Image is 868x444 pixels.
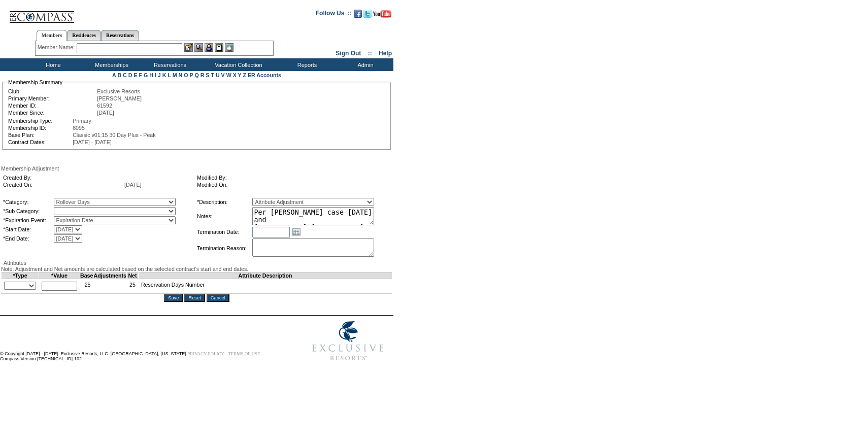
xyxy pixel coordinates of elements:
[73,118,91,124] span: Primary
[140,58,198,71] td: Reservations
[8,139,72,145] td: Contract Dates:
[197,175,387,181] td: Modified By:
[8,132,72,138] td: Base Plan:
[3,207,53,215] td: *Sub Category:
[23,58,81,71] td: Home
[1,165,392,172] div: Membership Adjustment
[211,72,214,78] a: T
[3,182,123,188] td: Created On:
[81,58,140,71] td: Memberships
[373,13,391,19] a: Subscribe to our YouTube Channel
[238,72,242,78] a: Y
[8,103,96,109] td: Member ID:
[184,72,188,78] a: O
[8,110,96,116] td: Member Since:
[133,72,137,78] a: E
[8,125,72,131] td: Membership ID:
[194,43,203,52] img: View
[8,118,72,124] td: Membership Type:
[197,238,251,258] td: Termination Reason:
[225,43,233,52] img: b_calculator.gif
[123,72,127,78] a: C
[101,30,139,41] a: Reservations
[3,175,123,181] td: Created By:
[3,225,53,233] td: *Start Date:
[124,182,142,188] span: [DATE]
[67,30,101,41] a: Residences
[149,72,153,78] a: H
[155,72,156,78] a: I
[168,72,171,78] a: L
[205,43,213,52] img: Impersonate
[80,272,93,279] td: Base
[7,79,63,85] legend: Membership Summary
[187,351,224,356] a: PRIVACY POLICY
[127,272,139,279] td: Net
[215,43,223,52] img: Reservations
[363,13,372,19] a: Follow us on Twitter
[354,10,362,18] img: Become our fan on Facebook
[277,58,335,71] td: Reports
[73,125,85,131] span: 8095
[190,72,193,78] a: P
[226,72,231,78] a: W
[164,294,183,302] input: Save
[80,279,93,294] td: 25
[2,272,39,279] td: *Type
[158,72,161,78] a: J
[198,58,277,71] td: Vacation Collection
[138,272,392,279] td: Attribute Description
[97,110,114,116] span: [DATE]
[363,10,372,18] img: Follow us on Twitter
[248,72,281,78] a: ER Accounts
[243,72,246,78] a: Z
[8,95,96,101] td: Primary Member:
[184,294,205,302] input: Reset
[139,72,142,78] a: F
[201,72,205,78] a: R
[221,72,225,78] a: V
[1,260,392,266] div: Attributes
[354,13,362,19] a: Become our fan on Facebook
[335,58,393,71] td: Admin
[216,72,220,78] a: U
[197,207,251,225] td: Notes:
[194,72,198,78] a: Q
[117,72,121,78] a: B
[8,88,96,94] td: Club:
[197,182,387,188] td: Modified On:
[9,3,75,23] img: Compass Home
[73,139,112,145] span: [DATE] - [DATE]
[3,234,53,243] td: *End Date:
[206,72,209,78] a: S
[37,30,68,41] a: Members
[112,72,116,78] a: A
[252,207,374,225] textarea: Per [PERSON_NAME] case [DATE] and [PERSON_NAME]/[PERSON_NAME] approval, rolling 12 days from 24/2...
[368,50,372,57] span: ::
[97,103,112,109] span: 61592
[207,294,229,302] input: Cancel
[144,72,148,78] a: G
[228,351,260,356] a: TERMS OF USE
[233,72,237,78] a: X
[179,72,183,78] a: N
[291,226,302,237] a: Open the calendar popup.
[184,43,193,52] img: b_edit.gif
[97,95,142,101] span: [PERSON_NAME]
[128,72,132,78] a: D
[379,50,392,57] a: Help
[173,72,177,78] a: M
[303,316,393,366] img: Exclusive Resorts
[316,9,352,21] td: Follow Us ::
[373,10,391,18] img: Subscribe to our YouTube Channel
[1,266,392,272] div: Note: Adjustment and Net amounts are calculated based on the selected contract's start and end da...
[73,132,155,138] span: Classic v01.15 30 Day Plus - Peak
[3,198,53,206] td: *Category:
[197,226,251,237] td: Termination Date:
[138,279,392,294] td: Reservation Days Number
[162,72,166,78] a: K
[336,50,361,57] a: Sign Out
[3,216,53,224] td: *Expiration Event:
[39,272,80,279] td: *Value
[127,279,139,294] td: 25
